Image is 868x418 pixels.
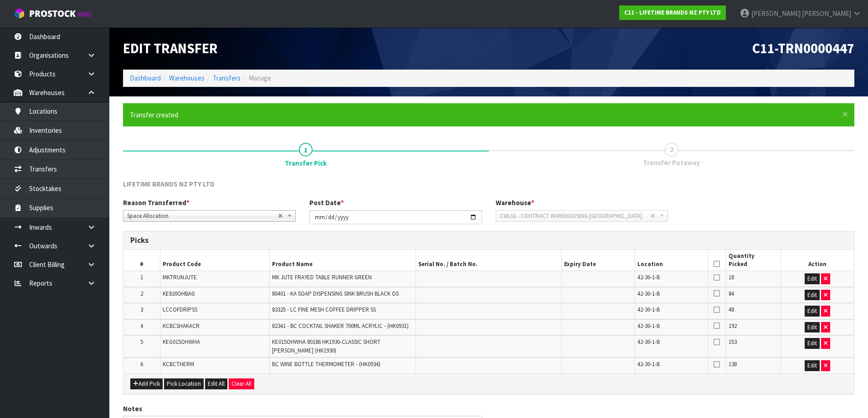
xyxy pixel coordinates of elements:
span: 2 [140,290,143,297]
th: Product Code [160,250,269,271]
button: Edit All [205,378,227,389]
span: KE015OHWHA 80186 HK1930-CLASSIC SHORT [PERSON_NAME] (HK1930) [272,338,380,354]
span: 80401 - KA SOAP DISPENSING SINK BRUSH BLACK OS [272,290,399,297]
button: Edit [805,273,820,284]
label: Post Date [309,198,344,207]
a: Warehouses [169,74,205,82]
span: KCBCSHAKACR [163,322,200,330]
button: Pick Location [164,378,204,389]
th: # [123,250,160,271]
th: Quantity Picked [726,250,781,271]
span: Transfer Pick [285,158,327,168]
a: C11 - LIFETIME BRANDS NZ PTY LTD [619,5,726,20]
span: BC WINE BOTTLE THERMOMETER - (HK0934) [272,360,380,368]
span: 42-30-1-B [637,290,660,297]
span: Transfer created [130,111,178,119]
span: MK JUTE FRAYED TABLE RUNNER GREEN [272,273,372,281]
span: 18 [729,273,734,281]
span: 2 [665,143,678,156]
span: 4 [140,322,143,330]
button: Edit [805,322,820,333]
button: Edit [805,306,820,317]
a: Dashboard [130,74,161,82]
span: Transfer Putaway [643,158,700,167]
span: ProStock [29,8,76,20]
span: [PERSON_NAME] [802,9,851,18]
span: LIFETIME BRANDS NZ PTY LTD [123,180,215,188]
button: Edit [805,290,820,301]
a: Transfers [213,74,241,82]
img: cube-alt.png [14,8,25,19]
small: WMS [77,10,92,19]
span: 42-30-1-B [637,273,660,281]
th: Serial No. / Batch No. [416,250,562,271]
span: KEG015OHWHA [163,338,200,346]
th: Location [635,250,708,271]
th: Expiry Date [562,250,635,271]
button: Edit [805,338,820,349]
label: Reason Transferred [123,198,190,207]
span: 83325 - LC FINE MESH COFFEE DRIPPER SS [272,306,376,313]
span: 3 [140,306,143,313]
strong: C11 - LIFETIME BRANDS NZ PTY LTD [624,9,721,16]
span: 153 [729,338,737,346]
span: 1 [299,143,313,156]
span: 42-30-1-B [637,360,660,368]
span: KE820OHBAG [163,290,195,297]
span: 138 [729,360,737,368]
span: 84 [729,290,734,297]
span: MKTRUNJUTE [163,273,197,281]
span: Manage [249,74,271,82]
span: 82341 - BC COCKTAIL SHAKER 700ML ACRYLIC - (HK0931) [272,322,409,330]
span: Space Allocation [127,211,278,222]
span: 42-30-1-B [637,306,660,313]
span: × [842,108,848,121]
span: 42-30-1-B [637,322,660,330]
span: 5 [140,338,143,346]
button: Clear All [229,378,254,389]
button: Edit [805,360,820,371]
span: 1 [140,273,143,281]
span: 48 [729,306,734,313]
span: [PERSON_NAME] [751,9,801,18]
span: 42-30-1-B [637,338,660,346]
input: Post Date [309,210,482,224]
label: Warehouse [496,198,534,207]
label: Notes [123,404,142,413]
th: Product Name [270,250,416,271]
h3: Picks [130,236,847,245]
span: LCCOFDRIPSS [163,306,197,313]
span: C11-TRN0000447 [752,40,854,57]
span: KCBCTHERM [163,360,194,368]
span: CWL01 - CONTRACT WAREHOUSING [GEOGRAPHIC_DATA] [500,211,651,222]
span: 192 [729,322,737,330]
span: 6 [140,360,143,368]
th: Action [781,250,854,271]
button: Add Pick [130,378,163,389]
span: Edit Transfer [123,40,218,57]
